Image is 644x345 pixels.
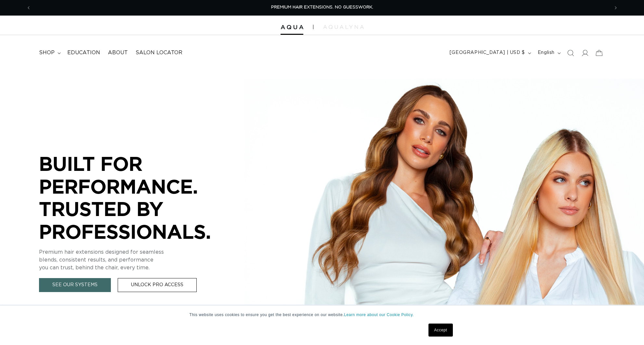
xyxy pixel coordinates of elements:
[609,2,623,14] button: Next announcement
[271,5,373,9] span: PREMIUM HAIR EXTENSIONS. NO GUESSWORK.
[323,25,364,29] img: aqualyna.com
[67,49,100,56] span: Education
[534,47,563,59] button: English
[39,49,55,56] span: shop
[39,248,234,272] p: Premium hair extensions designed for seamless blends, consistent results, and performance you can...
[104,45,132,60] a: About
[190,312,455,318] p: This website uses cookies to ensure you get the best experience on our website.
[132,45,186,60] a: Salon Locator
[118,278,197,292] a: Unlock Pro Access
[281,25,303,30] img: Aqua Hair Extensions
[136,49,182,56] span: Salon Locator
[344,313,414,317] a: Learn more about our Cookie Policy.
[563,46,578,60] summary: Search
[538,49,555,56] span: English
[446,47,534,59] button: [GEOGRAPHIC_DATA] | USD $
[450,49,525,56] span: [GEOGRAPHIC_DATA] | USD $
[108,49,128,56] span: About
[21,2,36,14] button: Previous announcement
[35,45,63,60] summary: shop
[428,324,453,337] a: Accept
[39,152,234,243] p: BUILT FOR PERFORMANCE. TRUSTED BY PROFESSIONALS.
[63,45,104,60] a: Education
[39,278,111,292] a: See Our Systems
